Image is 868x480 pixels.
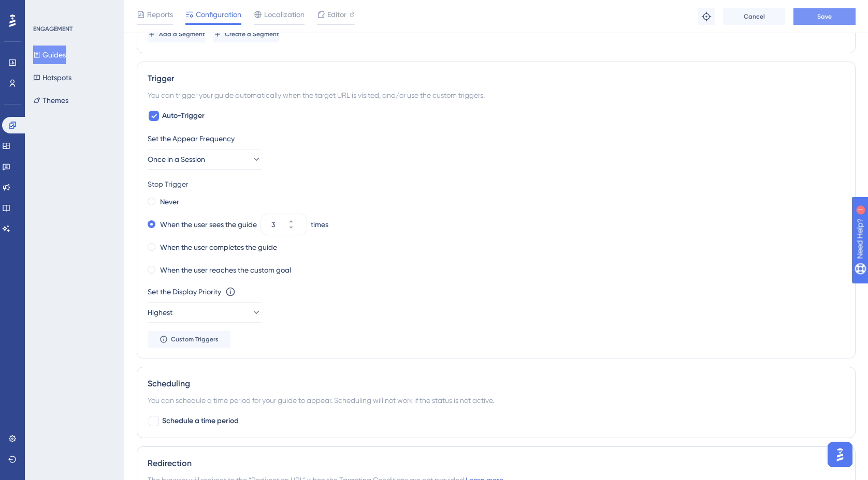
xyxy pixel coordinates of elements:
span: Custom Triggers [171,335,219,343]
span: Save [817,12,832,21]
button: Once in a Session [148,149,262,170]
span: Need Help? [24,3,65,15]
span: Once in a Session [148,153,205,166]
span: Highest [148,306,172,319]
button: Guides [33,46,66,64]
div: You can schedule a time period for your guide to appear. Scheduling will not work if the status i... [148,394,845,407]
button: Create a Segment [213,26,279,42]
span: Configuration [196,8,241,21]
div: ENGAGEMENT [33,25,73,33]
div: Set the Display Priority [148,286,221,298]
iframe: UserGuiding AI Assistant Launcher [824,439,856,470]
div: Redirection [148,457,845,470]
button: Highest [148,302,262,323]
span: Add a Segment [159,30,205,38]
span: Editor [327,8,346,21]
div: Stop Trigger [148,178,845,190]
span: Schedule a time period [162,415,239,427]
button: Themes [33,91,68,110]
button: Custom Triggers [148,331,230,348]
label: When the user reaches the custom goal [160,264,291,276]
button: Save [793,8,856,25]
button: Hotspots [33,68,71,87]
span: Auto-Trigger [162,110,205,122]
div: Set the Appear Frequency [148,132,845,145]
span: Localization [264,8,305,21]
span: Reports [147,8,173,21]
span: Create a Segment [225,30,279,38]
div: 1 [72,5,75,13]
button: Add a Segment [148,26,205,42]
button: Cancel [723,8,785,25]
div: Trigger [148,72,845,85]
div: Scheduling [148,378,845,390]
div: times [311,218,328,231]
div: You can trigger your guide automatically when the target URL is visited, and/or use the custom tr... [148,89,845,101]
label: When the user completes the guide [160,241,277,253]
span: Cancel [744,12,765,21]
label: When the user sees the guide [160,218,257,231]
label: Never [160,196,179,208]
